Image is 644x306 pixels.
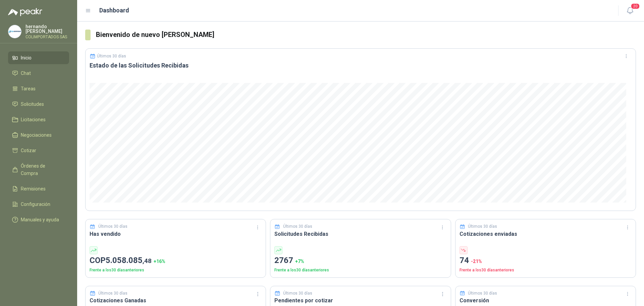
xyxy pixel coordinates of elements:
h3: Pendientes por cotizar [274,296,446,305]
h3: Cotizaciones Ganadas [90,296,262,305]
span: Cotizar [21,147,36,154]
p: Frente a los 30 días anteriores [274,267,446,273]
span: Solicitudes [21,100,44,108]
span: Tareas [21,85,36,92]
p: Frente a los 30 días anteriores [460,267,632,273]
a: Remisiones [8,182,69,195]
p: Últimos 30 días [98,223,127,230]
span: ,48 [143,257,152,265]
a: Solicitudes [8,98,69,111]
span: Configuración [21,201,50,208]
a: Manuales y ayuda [8,213,69,226]
a: Configuración [8,198,69,211]
a: Cotizar [8,144,69,157]
p: Frente a los 30 días anteriores [90,267,262,273]
span: + 7 % [295,259,304,264]
span: Licitaciones [21,116,46,123]
p: 2767 [274,254,446,267]
span: Órdenes de Compra [21,162,63,177]
h3: Solicitudes Recibidas [274,230,446,238]
h1: Dashboard [99,6,129,15]
img: Logo peakr [8,8,42,16]
span: Inicio [21,54,32,61]
p: COP [90,254,262,267]
span: Negociaciones [21,131,52,139]
h3: Conversión [460,296,632,305]
h3: Estado de las Solicitudes Recibidas [90,61,632,70]
p: Últimos 30 días [468,290,497,297]
p: COLIMPORTADOS SAS [25,35,69,39]
p: 74 [460,254,632,267]
span: + 16 % [154,259,165,264]
h3: Has vendido [90,230,262,238]
button: 20 [624,5,636,17]
span: Remisiones [21,185,46,192]
p: Últimos 30 días [468,223,497,230]
p: Últimos 30 días [97,54,126,58]
span: Manuales y ayuda [21,216,59,223]
a: Inicio [8,51,69,64]
p: Últimos 30 días [283,223,312,230]
a: Tareas [8,82,69,95]
p: Últimos 30 días [98,290,127,297]
a: Licitaciones [8,113,69,126]
span: Chat [21,70,31,77]
span: 20 [631,3,640,9]
a: Órdenes de Compra [8,160,69,180]
img: Company Logo [8,25,21,38]
a: Chat [8,67,69,80]
h3: Cotizaciones enviadas [460,230,632,238]
p: Últimos 30 días [283,290,312,297]
a: Negociaciones [8,129,69,141]
span: -21 % [471,259,482,264]
h3: Bienvenido de nuevo [PERSON_NAME] [96,30,636,40]
p: hernando [PERSON_NAME] [25,24,69,34]
span: 5.058.085 [106,256,152,265]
